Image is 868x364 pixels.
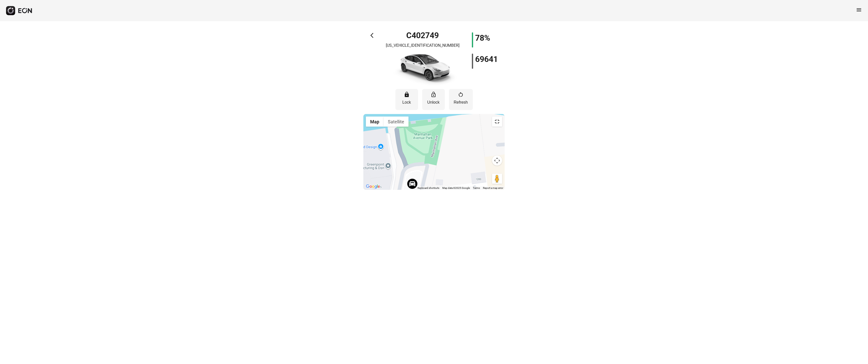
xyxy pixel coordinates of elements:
button: Lock [395,89,418,110]
span: restart_alt [458,92,464,98]
button: Refresh [449,89,473,110]
button: Map camera controls [492,155,502,166]
p: Refresh [451,99,470,105]
a: Report a map error [483,187,503,189]
span: lock [404,92,410,98]
span: lock_open [430,92,437,98]
span: menu [856,7,862,13]
p: Lock [398,99,416,105]
span: arrow_back_ios [370,32,376,38]
span: Map data ©2025 Google [442,187,470,189]
h1: C402749 [406,32,439,38]
p: Unlock [425,99,442,105]
button: Toggle fullscreen view [492,117,502,127]
img: Google [365,183,381,190]
h1: 69641 [475,56,498,62]
p: [US_VEHICLE_IDENTIFICATION_NUMBER] [386,42,459,49]
h1: 78% [475,35,490,41]
button: Unlock [422,89,445,110]
button: Keyboard shortcuts [418,186,439,190]
a: Open this area in Google Maps (opens a new window) [365,183,381,190]
button: Show street map [366,117,384,127]
a: Terms [473,187,480,189]
img: car [387,51,458,86]
button: Drag Pegman onto the map to open Street View [492,174,502,184]
button: Show satellite imagery [384,117,409,127]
